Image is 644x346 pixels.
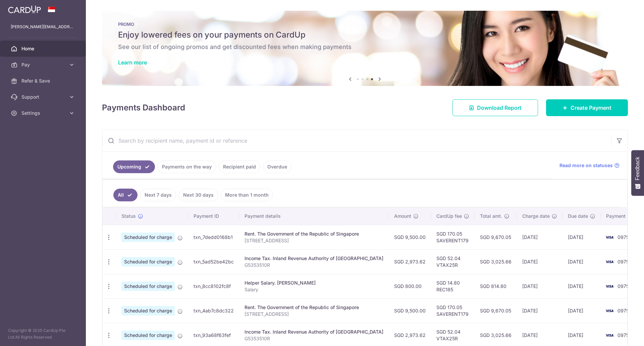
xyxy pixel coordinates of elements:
[389,298,431,323] td: SGD 9,500.00
[480,213,502,219] span: Total amt.
[389,225,431,249] td: SGD 9,500.00
[618,283,629,289] span: 0975
[118,59,147,66] a: Learn more
[158,160,216,173] a: Payments on the way
[118,21,612,27] p: PROMO
[394,213,411,219] span: Amount
[603,307,616,315] img: Bank Card
[121,306,175,315] span: Scheduled for charge
[603,233,616,241] img: Bank Card
[559,162,613,169] span: Read more on statuses
[239,207,389,225] th: Payment details
[21,61,66,68] span: Pay
[603,282,616,290] img: Bank Card
[562,298,601,323] td: [DATE]
[8,5,41,13] img: CardUp
[11,23,75,30] p: [PERSON_NAME][EMAIL_ADDRESS][PERSON_NAME][DOMAIN_NAME]
[102,11,628,86] img: Latest Promos banner
[121,257,175,266] span: Scheduled for charge
[635,157,641,180] span: Feedback
[188,207,239,225] th: Payment ID
[431,249,475,274] td: SGD 52.04 VTAX25R
[102,130,611,151] input: Search by recipient name, payment id or reference
[475,274,517,298] td: SGD 814.80
[245,304,383,311] div: Rent. The Government of the Republic of Singapore
[21,110,66,116] span: Settings
[21,45,66,52] span: Home
[121,282,175,291] span: Scheduled for charge
[118,30,612,40] h5: Enjoy lowered fees on your payments on CardUp
[431,274,475,298] td: SGD 14.80 REC185
[188,225,239,249] td: txn_7dedd0168b1
[603,258,616,266] img: Bank Card
[431,225,475,249] td: SGD 170.05 SAVERENT179
[245,311,383,317] p: [STREET_ADDRESS]
[245,262,383,268] p: G5353510R
[121,213,136,219] span: Status
[121,331,175,340] span: Scheduled for charge
[631,150,644,196] button: Feedback - Show survey
[517,225,562,249] td: [DATE]
[179,189,218,201] a: Next 30 days
[245,231,383,237] div: Rent. The Government of the Republic of Singapore
[475,249,517,274] td: SGD 3,025.66
[431,298,475,323] td: SGD 170.05 SAVERENT179
[546,99,628,116] a: Create Payment
[140,189,176,201] a: Next 7 days
[21,94,66,100] span: Support
[559,162,620,169] a: Read more on statuses
[118,43,612,51] h6: See our list of ongoing promos and get discounted fees when making payments
[221,189,273,201] a: More than 1 month
[245,280,383,286] div: Helper Salary. [PERSON_NAME]
[562,274,601,298] td: [DATE]
[263,160,291,173] a: Overdue
[452,99,538,116] a: Download Report
[568,213,588,219] span: Due date
[522,213,550,219] span: Charge date
[113,160,155,173] a: Upcoming
[477,104,522,112] span: Download Report
[517,298,562,323] td: [DATE]
[245,329,383,335] div: Income Tax. Inland Revenue Authority of [GEOGRAPHIC_DATA]
[245,335,383,342] p: G5353510R
[618,308,629,313] span: 0975
[188,249,239,274] td: txn_5ad52be42bc
[188,298,239,323] td: txn_4ab7c8dc322
[475,298,517,323] td: SGD 9,670.05
[618,234,629,240] span: 0975
[436,213,462,219] span: CardUp fee
[517,249,562,274] td: [DATE]
[245,286,383,293] p: Salary
[219,160,260,173] a: Recipient paid
[571,104,611,112] span: Create Payment
[601,326,637,343] iframe: Opens a widget where you can find more information
[245,237,383,244] p: [STREET_ADDRESS]
[188,274,239,298] td: txn_8cc8102fc8f
[389,249,431,274] td: SGD 2,973.62
[113,189,138,201] a: All
[21,78,66,84] span: Refer & Save
[517,274,562,298] td: [DATE]
[389,274,431,298] td: SGD 800.00
[245,255,383,262] div: Income Tax. Inland Revenue Authority of [GEOGRAPHIC_DATA]
[562,225,601,249] td: [DATE]
[618,259,629,264] span: 0975
[102,102,185,114] h4: Payments Dashboard
[121,233,175,242] span: Scheduled for charge
[475,225,517,249] td: SGD 9,670.05
[562,249,601,274] td: [DATE]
